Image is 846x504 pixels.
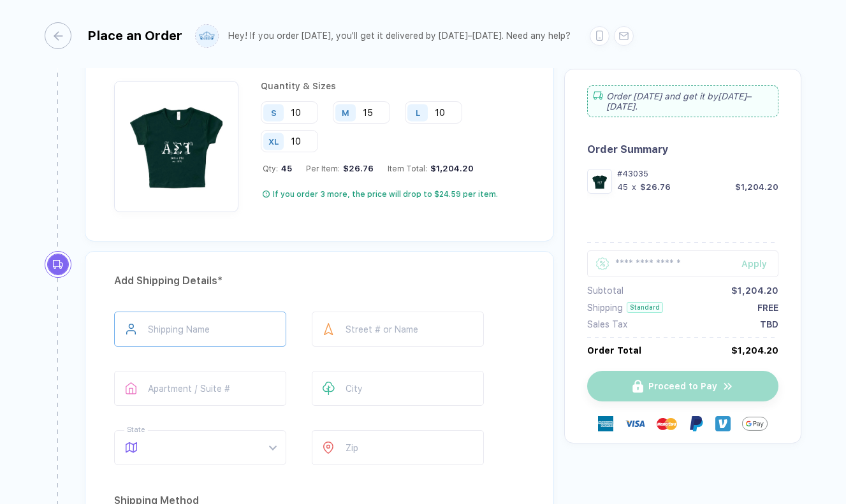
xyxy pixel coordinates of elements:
[271,108,277,117] div: S
[625,414,645,434] img: visa
[627,302,663,313] div: Standard
[598,416,613,431] img: express
[689,416,704,431] img: Paypal
[631,182,638,192] div: x
[587,85,778,117] div: Order [DATE] and get it by [DATE]–[DATE] .
[228,31,571,41] div: Hey! If you order [DATE], you'll get it delivered by [DATE]–[DATE]. Need any help?
[590,172,609,191] img: cee3ac08-030b-4776-bf22-f51458cf28b9_nt_front_1758918310993.jpg
[731,345,778,356] div: $1,204.20
[306,164,374,173] div: Per Item:
[263,164,292,173] div: Qty:
[657,414,677,434] img: master-card
[587,143,778,155] div: Order Summary
[278,164,292,173] span: 45
[342,108,349,117] div: M
[715,416,731,431] img: Venmo
[87,28,182,43] div: Place an Order
[587,345,641,356] div: Order Total
[640,182,671,192] div: $26.76
[268,136,279,146] div: XL
[416,108,420,117] div: L
[587,319,627,329] div: Sales Tax
[760,319,778,329] div: TBD
[617,182,628,192] div: 45
[726,250,778,277] button: Apply
[196,25,218,47] img: user profile
[587,285,624,296] div: Subtotal
[741,259,778,269] div: Apply
[273,189,498,199] div: If you order 3 more, the price will drop to $24.59 per item.
[587,303,623,313] div: Shipping
[120,87,232,199] img: cee3ac08-030b-4776-bf22-f51458cf28b9_nt_front_1758918310993.jpg
[427,164,474,173] div: $1,204.20
[388,164,474,173] div: Item Total:
[340,164,374,173] div: $26.76
[261,81,525,91] div: Quantity & Sizes
[735,182,778,192] div: $1,204.20
[114,271,525,291] div: Add Shipping Details
[617,169,778,178] div: #43035
[757,303,778,313] div: FREE
[731,285,778,296] div: $1,204.20
[742,411,768,436] img: GPay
